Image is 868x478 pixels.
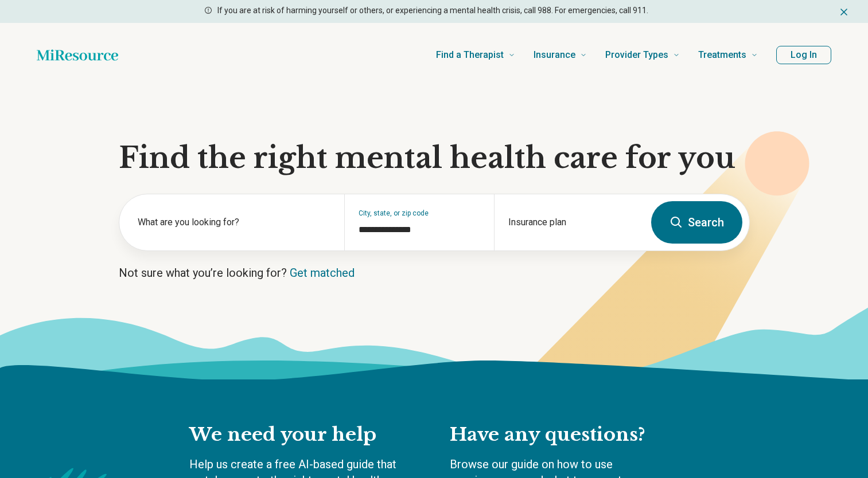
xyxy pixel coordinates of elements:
[776,46,831,64] button: Log In
[217,5,648,17] p: If you are at risk of harming yourself or others, or experiencing a mental health crisis, call 98...
[436,32,515,78] a: Find a Therapist
[138,216,330,229] label: What are you looking for?
[450,423,679,447] h2: Have any questions?
[698,47,746,63] span: Treatments
[37,44,118,66] a: Home page
[189,423,427,447] h2: We need your help
[119,265,750,281] p: Not sure what you’re looking for?
[290,266,355,280] a: Get matched
[651,201,742,244] button: Search
[605,47,668,63] span: Provider Types
[534,47,575,63] span: Insurance
[534,32,587,78] a: Insurance
[436,47,504,63] span: Find a Therapist
[698,32,758,78] a: Treatments
[119,141,750,175] h1: Find the right mental health care for you
[605,32,680,78] a: Provider Types
[838,5,850,18] button: Dismiss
